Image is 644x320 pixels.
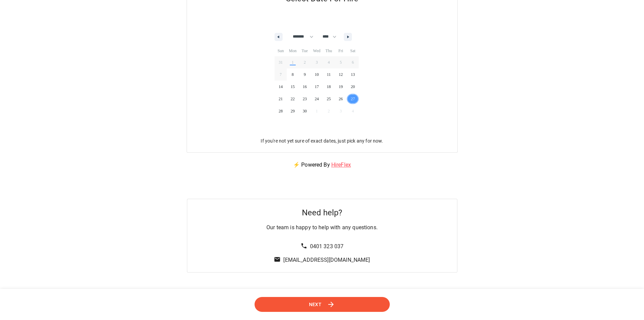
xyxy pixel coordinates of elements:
span: Mon [287,45,299,56]
span: 19 [339,81,343,93]
span: 28 [279,105,283,117]
span: 14 [279,81,283,93]
button: 11 [323,68,335,81]
a: HireFlex [331,162,351,168]
span: 22 [291,93,295,105]
button: 4 [323,56,335,68]
span: 1 [292,56,294,68]
p: Our team is happy to help with any questions. [266,223,378,232]
p: 0401 323 037 [310,242,344,251]
button: 12 [335,68,347,81]
button: 13 [347,68,359,81]
span: 13 [351,68,355,81]
span: 20 [351,81,355,93]
button: 8 [287,68,299,81]
button: 5 [335,56,347,68]
button: 28 [275,105,287,117]
span: Thu [323,45,335,56]
button: 16 [299,81,311,93]
button: 29 [287,105,299,117]
button: 14 [275,81,287,93]
span: Sat [347,45,359,56]
button: 18 [323,81,335,93]
button: 24 [311,93,323,105]
span: 10 [315,68,319,81]
span: 8 [292,68,294,81]
button: 22 [287,93,299,105]
button: 21 [275,93,287,105]
span: 12 [339,68,343,81]
span: 16 [303,81,307,93]
span: 5 [340,56,342,68]
button: 6 [347,56,359,68]
span: 11 [327,68,331,81]
span: 30 [303,105,307,117]
span: 15 [291,81,295,93]
button: 30 [299,105,311,117]
button: 17 [311,81,323,93]
button: 27 [347,93,359,105]
button: 26 [335,93,347,105]
button: 7 [275,68,287,81]
button: 15 [287,81,299,93]
button: 10 [311,68,323,81]
span: 26 [339,93,343,105]
span: 24 [315,93,319,105]
span: 6 [352,56,354,68]
span: 9 [304,68,306,81]
span: 25 [327,93,331,105]
span: 17 [315,81,319,93]
button: 20 [347,81,359,93]
span: Wed [311,45,323,56]
p: ⚡ Powered By [285,153,359,177]
p: If you're not yet sure of exact dates, just pick any for now. [261,137,383,144]
span: 29 [291,105,295,117]
button: 19 [335,81,347,93]
span: Fri [335,45,347,56]
button: 9 [299,68,311,81]
span: 4 [328,56,330,68]
h5: Need help? [302,207,342,218]
button: 2 [299,56,311,68]
span: Sun [275,45,287,56]
a: [EMAIL_ADDRESS][DOMAIN_NAME] [283,257,370,263]
span: 23 [303,93,307,105]
button: 25 [323,93,335,105]
button: 1 [287,56,299,68]
span: 21 [279,93,283,105]
span: 2 [304,56,306,68]
span: 7 [280,68,282,81]
span: Tue [299,45,311,56]
button: 23 [299,93,311,105]
span: 27 [351,93,355,105]
span: 3 [316,56,318,68]
button: 3 [311,56,323,68]
span: 18 [327,81,331,93]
